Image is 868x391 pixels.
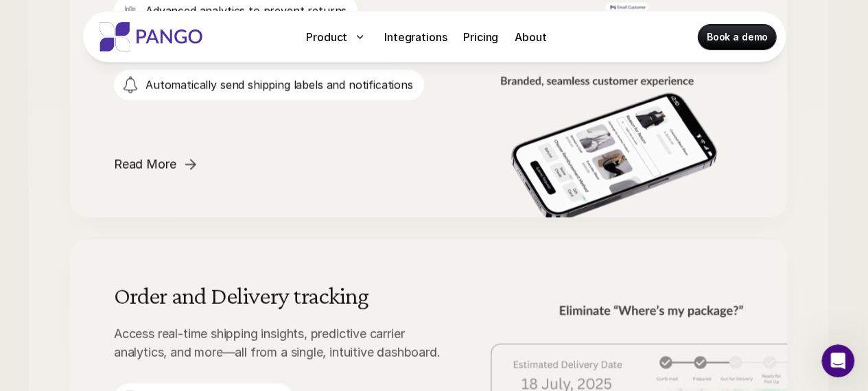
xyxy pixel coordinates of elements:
p: Book a demo [707,30,768,44]
p: Read More [114,155,176,174]
h3: Order and Delivery tracking [114,283,454,308]
a: About [509,26,552,48]
span: Read More [114,155,199,174]
p: Pricing [463,29,498,45]
a: Integrations [379,26,452,48]
a: Pricing [458,26,504,48]
p: Automatically send shipping labels and notifications [145,78,413,93]
iframe: Intercom live chat [821,344,854,377]
img: The best return portal ever existed. [443,44,743,270]
p: About [515,29,546,45]
p: Product [306,29,347,45]
p: Access real-time shipping insights, predictive carrier analytics, and more—all from a single, int... [114,324,454,362]
a: Book a demo [699,25,776,49]
p: Integrations [384,29,447,45]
